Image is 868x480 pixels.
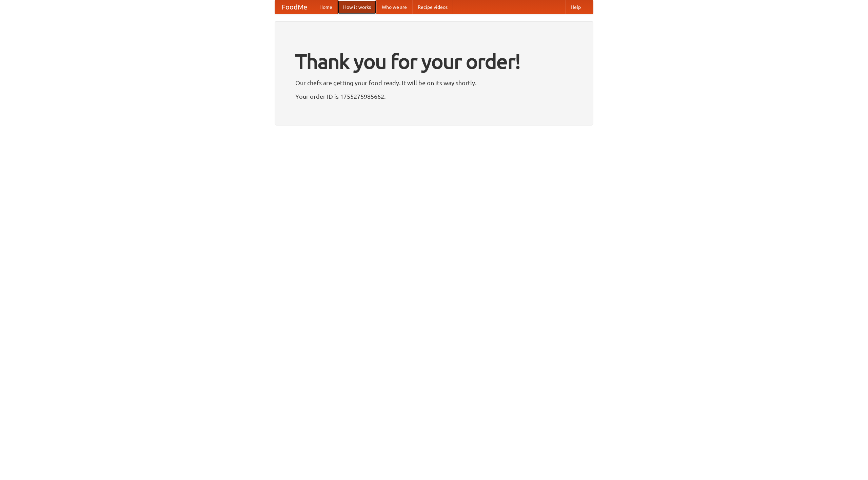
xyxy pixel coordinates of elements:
[338,0,376,14] a: How it works
[314,0,338,14] a: Home
[412,0,453,14] a: Recipe videos
[295,45,573,78] h1: Thank you for your order!
[376,0,412,14] a: Who we are
[295,91,573,101] p: Your order ID is 1755275985662.
[275,0,314,14] a: FoodMe
[295,78,573,88] p: Our chefs are getting your food ready. It will be on its way shortly.
[565,0,586,14] a: Help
